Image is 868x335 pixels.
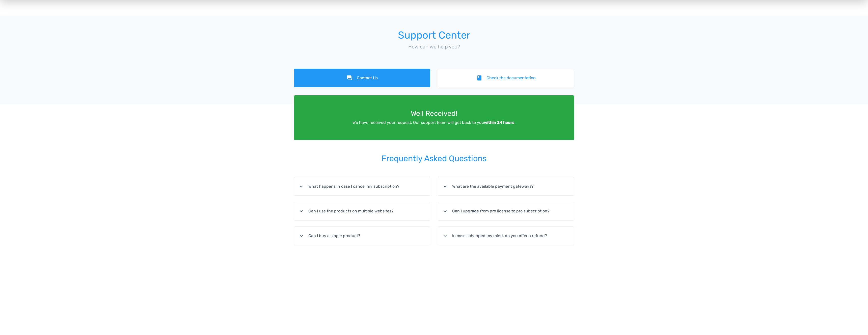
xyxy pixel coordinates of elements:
[301,110,567,118] h3: Well Received!
[298,208,304,214] i: expand_more
[442,208,448,214] i: expand_more
[438,227,574,245] summary: expand_moreIn case I changed my mind, do you offer a refund?
[347,75,353,81] i: forum
[438,69,574,87] a: bookCheck the documentation
[298,183,304,189] i: expand_more
[294,30,574,41] h1: Support Center
[294,202,430,220] summary: expand_moreCan I use the products on multiple websites?
[294,147,574,170] h2: Frequently Asked Questions
[298,233,304,239] i: expand_more
[484,120,514,125] strong: within 24 hours
[294,69,430,87] a: forumContact Us
[294,227,430,245] summary: expand_moreCan I buy a single product?
[438,202,574,220] summary: expand_moreCan I upgrade from pro license to pro subscription?
[442,233,448,239] i: expand_more
[438,177,574,196] summary: expand_moreWhat are the available payment gateways?
[294,43,574,50] p: How can we help you?
[294,177,430,196] summary: expand_moreWhat happens in case I cancel my subscription?
[476,75,482,81] i: book
[442,183,448,189] i: expand_more
[301,120,567,126] p: We have received your request. Our support team will get back to you .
